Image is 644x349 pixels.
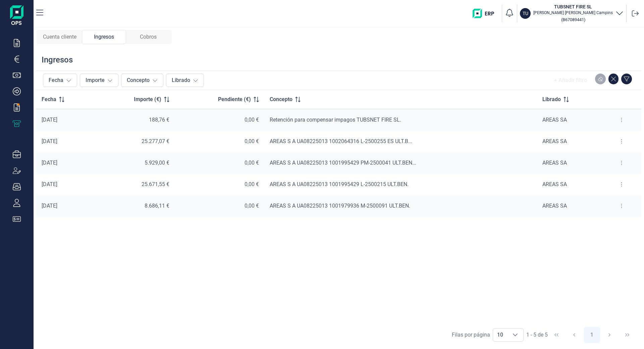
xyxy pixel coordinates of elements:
span: Pendiente (€) [218,95,251,103]
div: AREAS SA [542,117,596,123]
button: Last Page [619,327,635,343]
h3: TUBSNET FIRE SL [533,3,613,10]
p: [PERSON_NAME] [PERSON_NAME] Campins [533,10,613,15]
span: Ingresos [94,33,114,41]
div: AREAS SA [542,181,596,188]
div: Cuenta cliente [38,30,82,44]
div: [DATE] [42,138,89,145]
button: Page 1 [584,327,600,343]
div: 188,76 € [100,117,169,123]
span: Cobros [140,33,157,41]
img: Logo de aplicación [10,5,23,27]
div: 0,00 € [180,203,259,209]
div: [DATE] [42,181,89,188]
button: Next Page [601,327,618,343]
button: Fecha [43,74,77,87]
div: Ingresos [82,30,126,44]
span: AREAS S A UA08225013 1001995429 L-2500215 ULT.BEN. [270,181,409,187]
div: [DATE] [42,160,89,166]
div: 0,00 € [180,138,259,145]
div: AREAS SA [542,203,596,209]
span: AREAS S A UA08225013 1001979936 M-2500091 ULT.BEN. [270,203,410,209]
div: 0,00 € [180,160,259,166]
span: Cuenta cliente [43,33,76,41]
span: AREAS S A UA08225013 1002064316 L-2500255 ES ULT.B... [270,138,412,144]
button: Librado [166,74,204,87]
div: 25.277,07 € [100,138,169,145]
img: erp [473,9,499,18]
div: [DATE] [42,117,89,123]
div: Cobros [126,30,170,44]
span: 10 [493,329,507,341]
button: Concepto [121,74,163,87]
button: Previous Page [566,327,582,343]
div: [DATE] [42,203,89,209]
span: Librado [542,95,561,103]
div: 0,00 € [180,181,259,188]
div: AREAS SA [542,160,596,166]
div: Choose [507,329,523,341]
div: AREAS SA [542,138,596,145]
span: Fecha [42,95,56,103]
button: First Page [548,327,565,343]
div: 5.929,00 € [100,160,169,166]
div: 0,00 € [180,117,259,123]
small: Copiar cif [561,17,585,22]
span: Concepto [270,95,292,103]
div: Filas por página [452,331,490,339]
div: 8.686,11 € [100,203,169,209]
span: Retención para compensar impagos TUBSNET FIRE SL. [270,117,401,123]
button: TUTUBSNET FIRE SL[PERSON_NAME] [PERSON_NAME] Campins(B67089441) [520,3,624,24]
button: Importe [80,74,118,87]
div: Ingresos [42,54,73,65]
span: AREAS S A UA08225013 1001995429 PM-2500041 ULT.BEN... [270,160,416,166]
div: 25.671,55 € [100,181,169,188]
span: Importe (€) [134,95,161,103]
span: 1 - 5 de 5 [526,332,548,338]
p: TU [523,10,528,17]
